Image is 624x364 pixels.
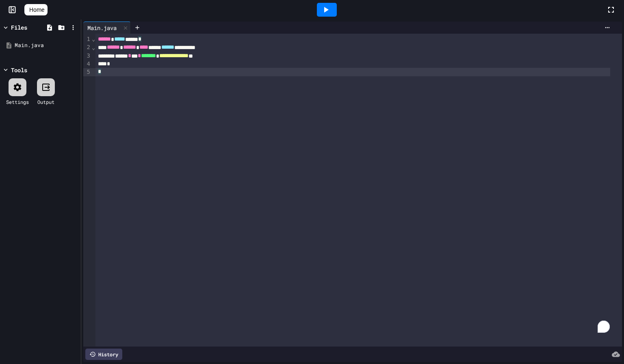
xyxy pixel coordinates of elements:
span: Fold line [91,44,95,51]
div: 5 [83,68,91,76]
div: 4 [83,60,91,68]
div: Main.java [15,41,78,50]
div: To enrich screen reader interactions, please activate Accessibility in Grammarly extension settings [95,34,622,347]
div: History [85,349,122,360]
div: Output [37,98,54,106]
div: 2 [83,43,91,52]
span: Home [29,6,44,14]
div: 3 [83,52,91,60]
div: Main.java [83,22,131,34]
span: Fold line [91,36,95,42]
div: 1 [83,35,91,43]
div: Main.java [83,24,121,32]
a: Home [24,4,48,15]
div: Tools [11,66,27,74]
div: Settings [6,98,29,106]
div: Files [11,23,27,32]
